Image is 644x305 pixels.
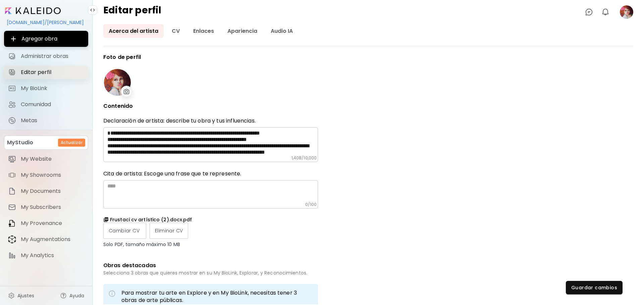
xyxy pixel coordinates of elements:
span: Eliminar CV [155,227,183,234]
h6: Selecciona 3 obras que quieres mostrar en su My BioLink, Explorar, y Reconocimientos. [103,270,318,276]
img: Comunidad icon [8,100,16,108]
img: item [8,187,16,195]
p: Contenido [103,103,318,109]
p: MyStudio [7,139,33,147]
a: Enlaces [188,24,219,38]
span: Editar perfil [21,69,84,76]
span: Agregar obra [9,35,83,43]
span: Ajustes [17,292,34,299]
a: Ajustes [4,289,38,302]
label: Eliminar CV [150,223,188,239]
img: item [8,251,16,259]
a: itemMy Showrooms [4,168,88,182]
span: My Augmentations [21,236,84,243]
h4: Editar perfil [103,5,162,19]
img: chatIcon [585,8,593,16]
a: itemMy Analytics [4,249,88,262]
a: Audio IA [265,24,298,38]
a: itemMy Documents [4,184,88,198]
span: My Website [21,156,84,162]
a: Apariencia [222,24,263,38]
span: My Documents [21,188,84,195]
img: help [60,292,67,299]
a: itemMy Provenance [4,217,88,230]
a: Comunidad iconComunidad [4,98,88,111]
span: Metas [21,117,84,124]
button: bellIcon [600,6,611,18]
a: Ayuda [56,289,88,302]
a: itemMy Website [4,152,88,166]
img: item [8,155,16,163]
span: My Subscribers [21,204,84,211]
img: item [8,171,16,179]
p: Declaración de artista: describe tu obra y tus influencias. [103,117,318,125]
p: Foto de perfil [103,54,318,60]
h6: Actualizar [61,140,83,146]
h6: Obras destacadas [103,261,318,270]
img: item [8,219,16,227]
img: Metas icon [8,117,16,125]
a: Editar perfil iconEditar perfil [4,66,88,79]
button: Guardar cambios [566,281,623,294]
img: Editar perfil icon [8,68,16,76]
a: Administrar obras iconAdministrar obras [4,50,88,63]
span: Guardar cambios [571,284,617,291]
img: My BioLink icon [8,84,16,92]
img: settings [8,292,15,299]
a: CV [166,24,185,38]
span: My Analytics [21,252,84,259]
span: My BioLink [21,85,84,92]
h6: Para mostrar tu arte en Explore y en My BioLink, necesitas tener 3 obras de arte públicas. [121,289,313,304]
a: itemMy Augmentations [4,233,88,246]
h6: 1,408 / 10,000 [291,155,317,161]
span: Ayuda [69,292,84,299]
img: item [8,203,16,211]
a: Acerca del artista [103,24,164,38]
img: collapse [90,7,95,13]
h6: 0 / 100 [305,202,317,207]
h6: Frustaci cv artístico (2).docx.pdf [110,217,192,223]
span: Comunidad [21,101,84,108]
img: Administrar obras icon [8,52,16,60]
a: completeMetas iconMetas [4,114,88,127]
span: Cambiar CV [109,227,141,234]
p: Solo PDF, tamaño máximo 10 MB [103,241,318,247]
span: Administrar obras [21,53,84,60]
div: [DOMAIN_NAME]/[PERSON_NAME] [4,17,88,28]
span: My Provenance [21,220,84,227]
span: My Showrooms [21,172,84,178]
button: Agregar obra [4,31,88,47]
label: Cambiar CV [103,223,146,239]
a: completeMy BioLink iconMy BioLink [4,82,88,95]
a: itemMy Subscribers [4,201,88,214]
h6: Cita de artista: Escoge una frase que te represente. [103,170,318,177]
img: item [8,235,16,244]
img: bellIcon [601,8,609,16]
